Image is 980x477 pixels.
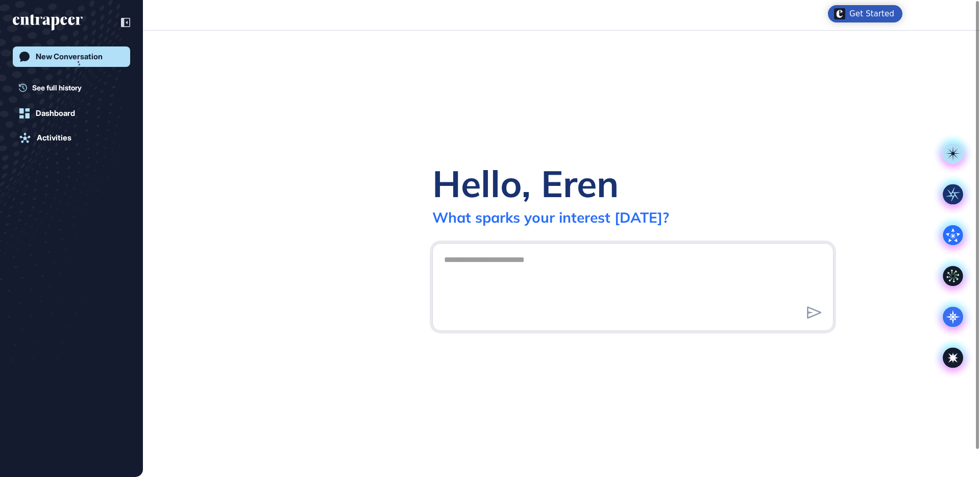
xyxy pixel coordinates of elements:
[13,128,130,148] a: Activities
[432,208,669,226] div: What sparks your interest [DATE]?
[834,8,845,19] img: launcher-image-alternative-text
[19,82,130,93] a: See full history
[432,160,619,206] div: Hello, Eren
[32,82,82,93] span: See full history
[13,103,130,124] a: Dashboard
[36,109,75,118] div: Dashboard
[37,133,71,142] div: Activities
[828,5,902,22] div: Open Get Started checklist
[849,9,894,19] div: Get Started
[36,52,103,61] div: New Conversation
[13,14,83,31] div: entrapeer-logo
[13,46,130,67] a: New Conversation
